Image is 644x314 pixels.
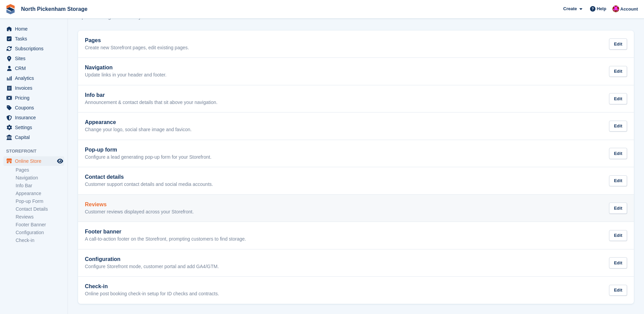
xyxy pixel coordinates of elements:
[609,257,627,268] div: Edit
[85,37,189,43] h2: Pages
[78,31,634,58] a: Pages Create new Storefront pages, edit existing pages. Edit
[85,127,191,133] p: Change your logo, social share image and favicon.
[78,195,634,222] a: Reviews Customer reviews displayed across your Storefront. Edit
[3,24,64,34] a: menu
[85,264,219,270] p: Configure Storefront mode, customer portal and add GA4/GTM.
[609,285,627,296] div: Edit
[78,277,634,304] a: Check-in Online post booking check-in setup for ID checks and contracts. Edit
[85,291,219,297] p: Online post booking check-in setup for ID checks and contracts.
[16,229,64,236] a: Configuration
[16,206,64,212] a: Contact Details
[3,93,64,103] a: menu
[16,182,64,189] a: Info Bar
[15,133,56,142] span: Capital
[85,229,246,235] h2: Footer banner
[85,236,246,242] p: A call-to-action footer on the Storefront, prompting customers to find storage.
[609,203,627,214] div: Edit
[15,93,56,103] span: Pricing
[609,230,627,241] div: Edit
[16,222,64,228] a: Footer Banner
[78,167,634,194] a: Contact details Customer support contact details and social media accounts. Edit
[3,103,64,112] a: menu
[85,119,191,125] h2: Appearance
[597,5,606,12] span: Help
[563,5,577,12] span: Create
[609,66,627,77] div: Edit
[15,34,56,43] span: Tasks
[78,112,634,140] a: Appearance Change your logo, social share image and favicon. Edit
[78,85,634,112] a: Info bar Announcement & contact details that sit above your navigation. Edit
[85,174,213,180] h2: Contact details
[16,190,64,197] a: Appearance
[85,256,219,262] h2: Configuration
[15,123,56,132] span: Settings
[16,214,64,220] a: Reviews
[16,167,64,173] a: Pages
[56,157,64,165] a: Preview store
[3,64,64,73] a: menu
[85,283,219,290] h2: Check-in
[85,154,211,160] p: Configure a lead generating pop-up form for your Storefront.
[78,249,634,277] a: Configuration Configure Storefront mode, customer portal and add GA4/GTM. Edit
[15,44,56,53] span: Subscriptions
[15,103,56,112] span: Coupons
[85,45,189,51] p: Create new Storefront pages, edit existing pages.
[15,73,56,83] span: Analytics
[85,72,167,78] p: Update links in your header and footer.
[6,148,68,155] span: Storefront
[85,65,167,71] h2: Navigation
[78,140,634,167] a: Pop-up form Configure a lead generating pop-up form for your Storefront. Edit
[15,24,56,34] span: Home
[18,3,90,15] a: North Pickenham Storage
[15,156,56,166] span: Online Store
[3,44,64,53] a: menu
[609,93,627,104] div: Edit
[15,54,56,63] span: Sites
[3,123,64,132] a: menu
[15,83,56,93] span: Invoices
[85,181,213,188] p: Customer support contact details and social media accounts.
[609,175,627,187] div: Edit
[3,156,64,166] a: menu
[85,92,218,98] h2: Info bar
[609,148,627,159] div: Edit
[85,100,218,106] p: Announcement & contact details that sit above your navigation.
[3,73,64,83] a: menu
[15,113,56,122] span: Insurance
[85,202,194,208] h2: Reviews
[16,198,64,205] a: Pop-up Form
[16,237,64,244] a: Check-in
[3,54,64,63] a: menu
[612,5,619,12] img: Dylan Taylor
[3,113,64,122] a: menu
[78,58,634,85] a: Navigation Update links in your header and footer. Edit
[3,133,64,142] a: menu
[3,34,64,43] a: menu
[5,4,16,14] img: stora-icon-8386f47178a22dfd0bd8f6a31ec36ba5ce8667c1dd55bd0f319d3a0aa187defe.svg
[609,38,627,50] div: Edit
[78,222,634,249] a: Footer banner A call-to-action footer on the Storefront, prompting customers to find storage. Edit
[3,83,64,93] a: menu
[85,147,211,153] h2: Pop-up form
[609,121,627,132] div: Edit
[16,175,64,181] a: Navigation
[85,209,194,215] p: Customer reviews displayed across your Storefront.
[15,64,56,73] span: CRM
[620,6,638,13] span: Account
